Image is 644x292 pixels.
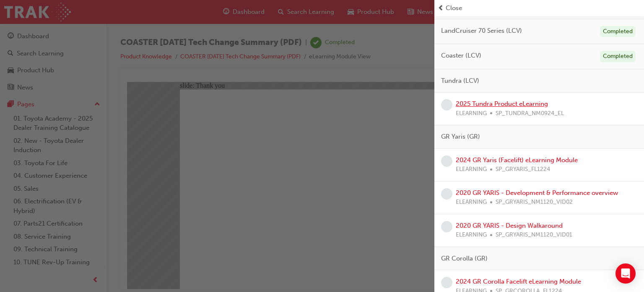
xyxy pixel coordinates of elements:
[496,109,564,118] span: SP_TUNDRA_NM0924_EL
[456,230,487,240] span: ELEARNING
[441,277,452,288] span: learningRecordVerb_NONE-icon
[456,156,578,164] a: 2024 GR Yaris (Facelift) eLearning Module
[600,51,636,62] div: Completed
[441,99,452,110] span: learningRecordVerb_NONE-icon
[441,254,488,263] span: GR Corolla (GR)
[456,189,618,197] a: 2020 GR YARIS - Development & Performance overview
[456,197,487,207] span: ELEARNING
[456,100,548,108] a: 2025 Tundra Product eLearning
[441,51,481,61] span: Coaster (LCV)
[441,221,452,232] span: learningRecordVerb_NONE-icon
[441,188,452,200] span: learningRecordVerb_NONE-icon
[456,109,487,118] span: ELEARNING
[615,263,636,284] div: Open Intercom Messenger
[441,132,480,142] span: GR Yaris (GR)
[456,278,581,285] a: 2024 GR Corolla Facelift eLearning Module
[496,230,572,240] span: SP_GRYARIS_NM1120_VID01
[446,3,462,13] span: Close
[441,155,452,167] span: learningRecordVerb_NONE-icon
[496,197,573,207] span: SP_GRYARIS_NM1120_VID02
[456,222,563,229] a: 2020 GR YARIS - Design Walkaround
[600,26,636,37] div: Completed
[441,76,479,86] span: Tundra (LCV)
[496,165,550,174] span: SP_GRYARIS_FL1224
[441,26,522,36] span: LandCruiser 70 Series (LCV)
[438,3,444,13] span: prev-icon
[438,3,641,13] button: prev-iconClose
[456,165,487,174] span: ELEARNING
